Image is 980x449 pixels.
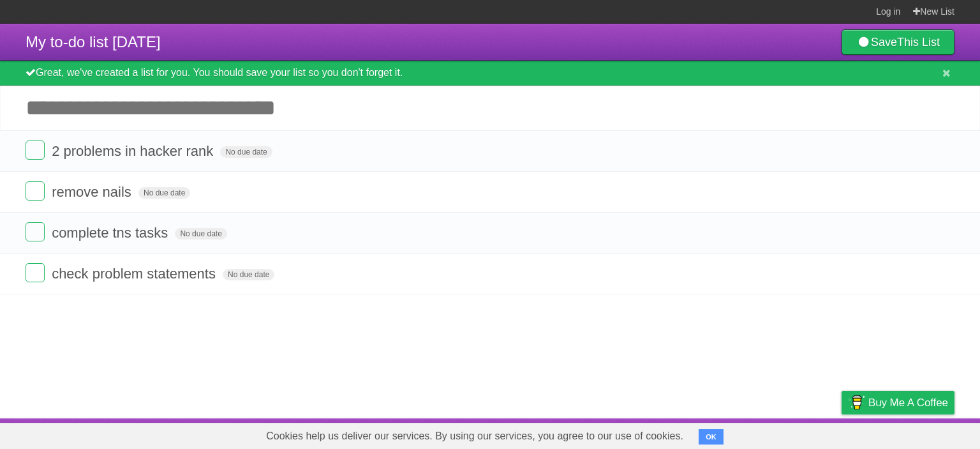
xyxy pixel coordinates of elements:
[223,269,274,280] span: No due date
[52,266,219,282] span: check problem statements
[138,187,190,199] span: No due date
[52,184,135,200] span: remove nails
[253,423,696,449] span: Cookies help us deliver our services. By using our services, you agree to our use of cookies.
[672,422,699,446] a: About
[825,422,858,446] a: Privacy
[26,141,45,160] label: Done
[175,228,226,240] span: No due date
[714,422,766,446] a: Developers
[782,422,810,446] a: Terms
[848,392,865,413] img: Buy me a coffee
[26,222,45,241] label: Done
[220,146,272,158] span: No due date
[897,36,940,49] b: This List
[842,391,954,415] a: Buy me a coffee
[52,143,216,159] span: 2 problems in hacker rank
[868,392,948,414] span: Buy me a coffee
[52,225,171,241] span: complete tns tasks
[26,33,161,50] span: My to-do list [DATE]
[26,263,45,282] label: Done
[874,422,954,446] a: Suggest a feature
[26,181,45,201] label: Done
[842,29,954,55] a: SaveThis List
[699,429,724,445] button: OK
